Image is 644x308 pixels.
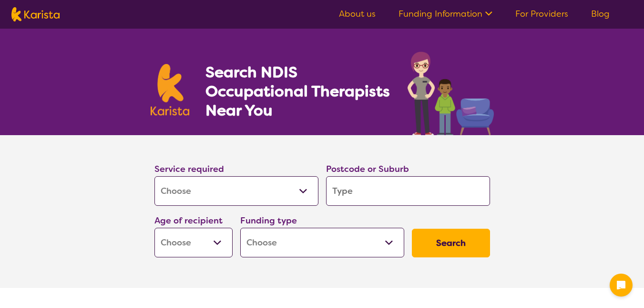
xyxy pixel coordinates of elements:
[412,229,490,257] button: Search
[240,215,297,226] label: Funding type
[515,8,568,20] a: For Providers
[154,215,223,226] label: Age of recipient
[205,63,391,120] h1: Search NDIS Occupational Therapists Near You
[591,8,610,20] a: Blog
[326,176,490,206] input: Type
[399,8,492,20] a: Funding Information
[408,52,494,135] img: occupational-therapy
[326,163,409,175] label: Postcode or Suburb
[11,7,60,21] img: Karista logo
[151,64,190,116] img: Karista logo
[339,8,376,20] a: About us
[154,163,224,175] label: Service required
